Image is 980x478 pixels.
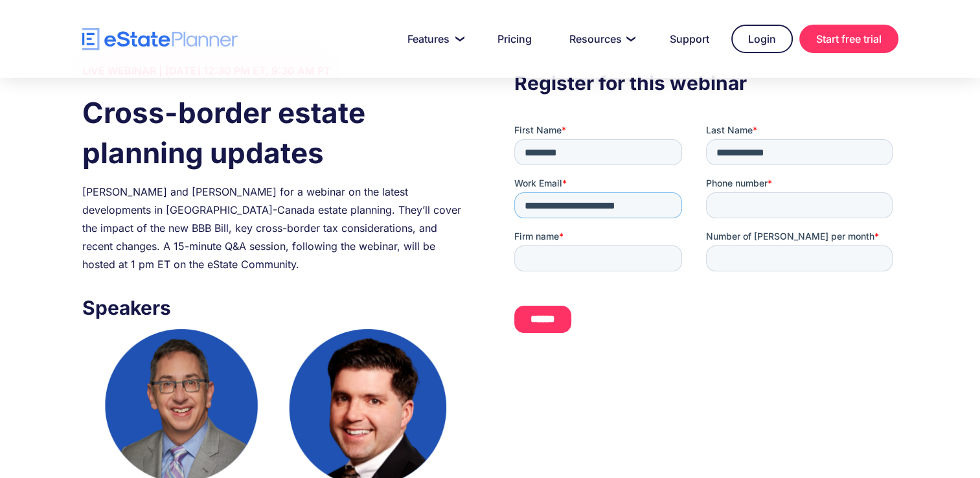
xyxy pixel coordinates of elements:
a: Login [731,25,793,53]
div: [PERSON_NAME] and [PERSON_NAME] for a webinar on the latest developments in [GEOGRAPHIC_DATA]-Can... [82,183,466,273]
h3: Register for this webinar [514,68,898,98]
a: Support [654,26,725,52]
iframe: Form 0 [514,124,898,344]
a: Features [392,26,475,52]
h1: Cross-border estate planning updates [82,93,466,173]
a: Start free trial [799,25,898,53]
a: Pricing [482,26,547,52]
h3: Speakers [82,293,466,323]
a: Resources [554,26,648,52]
a: home [82,28,238,51]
